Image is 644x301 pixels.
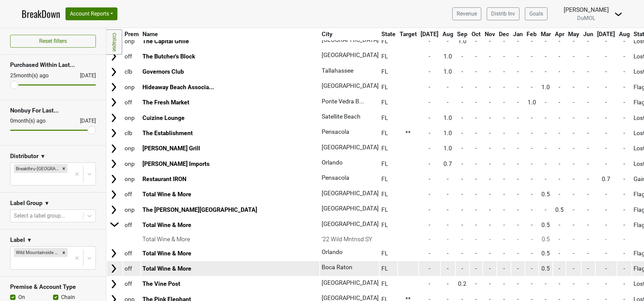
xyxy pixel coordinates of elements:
[429,222,430,228] span: -
[458,38,466,45] span: 1.0
[142,84,214,91] a: Hideaway Beach Associa...
[587,84,589,91] span: -
[475,130,477,136] span: -
[142,145,200,152] a: [PERSON_NAME] Grill
[489,176,491,182] span: -
[444,130,452,136] span: 1.0
[447,38,449,45] span: -
[503,84,505,91] span: -
[381,38,388,45] span: FL
[475,84,477,91] span: -
[623,53,625,60] span: -
[517,222,519,228] span: -
[109,190,119,200] img: Arrow right
[503,53,505,60] span: -
[559,99,560,106] span: -
[617,28,632,40] th: Aug: activate to sort column ascending
[381,84,388,91] span: FL
[461,115,463,121] span: -
[623,160,625,167] span: -
[141,28,320,40] th: Name: activate to sort column ascending
[539,28,553,40] th: Mar: activate to sort column ascending
[447,206,449,213] span: -
[573,206,574,213] span: -
[545,145,546,152] span: -
[531,84,533,91] span: -
[322,190,379,197] span: [GEOGRAPHIC_DATA]
[381,176,388,182] span: FL
[142,160,210,167] a: [PERSON_NAME] Imports
[470,28,482,40] th: Oct: activate to sort column ascending
[461,206,463,213] span: -
[531,145,533,152] span: -
[444,53,452,60] span: 1.0
[489,160,491,167] span: -
[123,187,140,202] td: off
[142,206,257,213] a: The [PERSON_NAME][GEOGRAPHIC_DATA]
[109,205,119,215] img: Arrow right
[381,130,388,136] span: FL
[60,248,68,257] div: Remove Wild Mountainside Syrah
[559,176,560,182] span: -
[109,67,119,77] img: Arrow right
[74,117,96,125] div: [DATE]
[429,84,430,91] span: -
[605,191,607,198] span: -
[10,117,64,125] div: 0 month(s) ago
[381,99,388,106] span: FL
[517,84,519,91] span: -
[447,84,449,91] span: -
[322,67,353,74] span: Tallahassee
[322,221,379,227] span: [GEOGRAPHIC_DATA]
[10,107,96,114] h3: Nonbuy For Last...
[587,99,589,106] span: -
[517,206,519,213] span: -
[461,191,463,198] span: -
[596,28,617,40] th: Jul: activate to sort column ascending
[444,115,452,121] span: 1.0
[531,222,533,228] span: -
[545,160,546,167] span: -
[142,68,184,75] a: Governors Club
[559,84,560,91] span: -
[461,176,463,182] span: -
[517,53,519,60] span: -
[545,99,546,106] span: -
[74,72,96,80] div: [DATE]
[27,236,32,244] span: ▼
[511,28,525,40] th: Jan: activate to sort column ascending
[541,191,550,198] span: 0.5
[419,28,440,40] th: Jul: activate to sort column ascending
[503,206,505,213] span: -
[517,38,519,45] span: -
[614,10,622,18] img: Dropdown Menu
[587,176,589,182] span: -
[142,222,191,228] a: Total Wine & More
[14,164,60,173] div: Breakthru-[GEOGRAPHIC_DATA]
[109,159,119,169] img: Arrow right
[605,99,607,106] span: -
[10,72,64,80] div: 25 month(s) ago
[559,53,560,60] span: -
[559,145,560,152] span: -
[559,191,560,198] span: -
[429,53,430,60] span: -
[123,156,140,171] td: onp
[605,206,607,213] span: -
[582,28,595,40] th: Jun: activate to sort column ascending
[587,145,589,152] span: -
[531,130,533,136] span: -
[142,130,193,136] a: The Establishment
[109,264,119,274] img: Arrow right
[65,7,117,20] button: Account Reports
[429,145,430,152] span: -
[142,31,158,37] span: Name
[461,145,463,152] span: -
[461,222,463,228] span: -
[456,28,469,40] th: Sep: activate to sort column ascending
[623,130,625,136] span: -
[322,144,379,151] span: [GEOGRAPHIC_DATA]
[429,160,430,167] span: -
[541,84,550,91] span: 1.0
[461,84,463,91] span: -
